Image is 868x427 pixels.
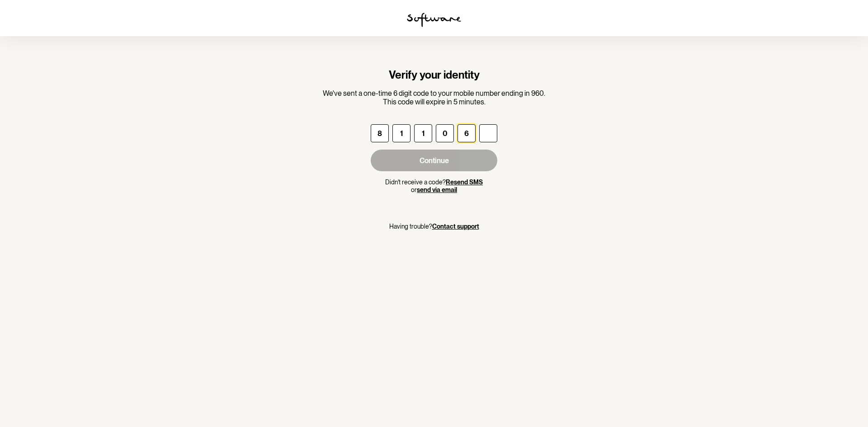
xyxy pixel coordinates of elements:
h1: Verify your identity [323,69,545,82]
p: We've sent a one-time 6 digit code to your mobile number ending in 960. [323,89,545,98]
p: or [371,186,497,194]
p: Didn't receive a code? [371,178,497,186]
button: Continue [371,150,497,171]
img: software logo [407,13,461,27]
p: This code will expire in 5 minutes. [323,98,545,106]
button: send via email [417,186,457,194]
p: Having trouble? [389,223,479,230]
a: Contact support [432,223,479,230]
button: Resend SMS [446,178,483,186]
